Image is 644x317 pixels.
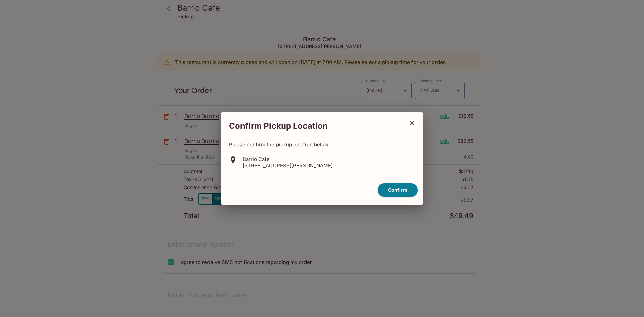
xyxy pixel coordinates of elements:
[404,115,420,132] button: close
[243,156,333,162] p: Barrio Cafe
[229,141,415,148] p: Please confirm the pickup location below.
[243,162,333,169] p: [STREET_ADDRESS][PERSON_NAME]
[221,118,404,135] h2: Confirm Pickup Location
[378,183,418,197] button: confirm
